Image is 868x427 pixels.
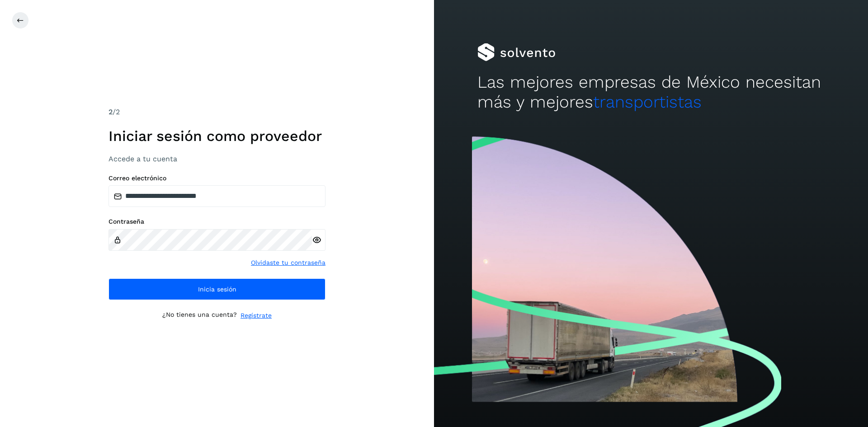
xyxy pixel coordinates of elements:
p: ¿No tienes una cuenta? [162,311,237,320]
h1: Iniciar sesión como proveedor [108,127,325,145]
span: 2 [108,108,113,116]
button: Inicia sesión [108,278,325,300]
h3: Accede a tu cuenta [108,155,325,163]
a: Olvidaste tu contraseña [251,258,325,267]
span: Inicia sesión [198,286,236,292]
label: Correo electrónico [108,174,325,182]
div: /2 [108,107,325,117]
h2: Las mejores empresas de México necesitan más y mejores [477,72,825,113]
label: Contraseña [108,218,325,225]
a: Regístrate [241,311,272,320]
span: transportistas [593,92,702,112]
